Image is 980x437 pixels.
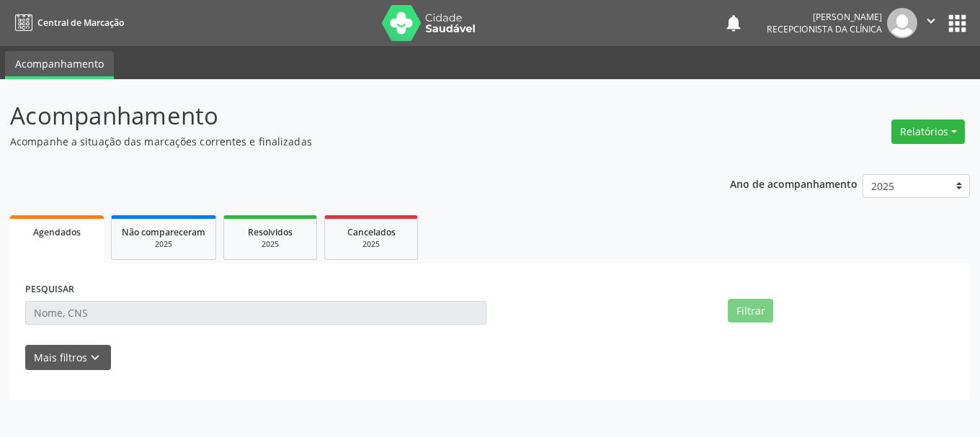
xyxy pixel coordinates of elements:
[37,17,124,29] span: Central de Marcação
[10,134,682,149] p: Acompanhe a situação das marcações correntes e finalizadas
[87,350,103,366] i: keyboard_arrow_down
[25,345,111,370] button: Mais filtroskeyboard_arrow_down
[887,8,917,38] img: img
[767,11,882,23] div: [PERSON_NAME]
[122,226,205,238] span: Não compareceram
[10,11,124,35] a: Central de Marcação
[25,279,74,301] label: PESQUISAR
[945,11,970,36] button: apps
[891,120,965,144] button: Relatórios
[234,239,306,250] div: 2025
[730,174,857,192] p: Ano de acompanhamento
[347,226,396,238] span: Cancelados
[5,51,114,79] a: Acompanhamento
[767,23,882,35] span: Recepcionista da clínica
[917,8,945,38] button: 
[122,239,205,250] div: 2025
[33,226,81,238] span: Agendados
[25,301,486,325] input: Nome, CNS
[248,226,293,238] span: Resolvidos
[923,13,939,29] i: 
[728,299,773,323] button: Filtrar
[335,239,407,250] div: 2025
[10,98,682,134] p: Acompanhamento
[723,13,744,33] button: notifications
